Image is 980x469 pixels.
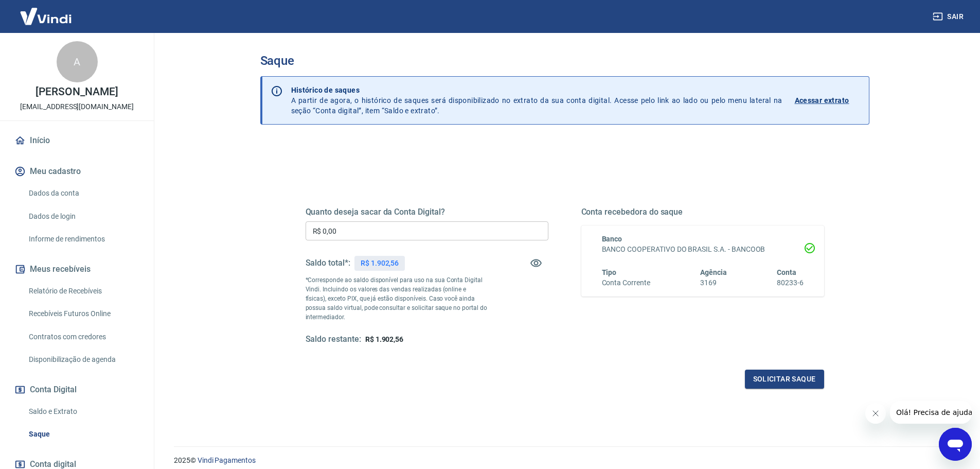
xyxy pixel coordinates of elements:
span: Agência [700,268,727,276]
h6: 3169 [700,277,727,288]
iframe: Botão para abrir a janela de mensagens [939,428,972,461]
h6: Conta Corrente [602,277,650,288]
a: Acessar extrato [795,85,861,116]
h5: Quanto deseja sacar da Conta Digital? [306,207,548,217]
h5: Saldo total*: [306,258,350,268]
span: Conta [777,268,796,276]
div: A [57,41,98,82]
a: Informe de rendimentos [25,229,141,250]
span: Olá! Precisa de ajuda? [6,7,86,15]
p: *Corresponde ao saldo disponível para uso na sua Conta Digital Vindi. Incluindo os valores das ve... [306,275,488,322]
iframe: Fechar mensagem [865,403,886,424]
p: [PERSON_NAME] [35,86,118,97]
img: Vindi [12,1,79,32]
a: Dados da conta [25,183,141,204]
button: Meus recebíveis [12,258,141,281]
button: Conta Digital [12,378,141,401]
a: Relatório de Recebíveis [25,281,141,302]
p: Histórico de saques [291,85,782,95]
a: Saldo e Extrato [25,401,141,422]
h3: Saque [260,54,869,68]
h6: 80233-6 [777,277,804,288]
h5: Conta recebedora do saque [581,207,824,217]
h6: BANCO COOPERATIVO DO BRASIL S.A. - BANCOOB [602,244,804,255]
p: 2025 © [174,455,955,466]
button: Meu cadastro [12,160,141,183]
button: Solicitar saque [745,370,824,389]
span: Banco [602,235,622,243]
span: R$ 1.902,56 [365,335,403,343]
a: Saque [25,424,141,445]
iframe: Mensagem da empresa [890,401,972,424]
a: Recebíveis Futuros Online [25,303,141,324]
a: Vindi Pagamentos [198,456,256,464]
a: Dados de login [25,206,141,227]
p: Acessar extrato [795,95,849,106]
p: R$ 1.902,56 [361,258,399,269]
p: A partir de agora, o histórico de saques será disponibilizado no extrato da sua conta digital. Ac... [291,85,782,116]
span: Tipo [602,268,617,276]
a: Início [12,129,141,152]
button: Sair [931,7,968,26]
a: Contratos com credores [25,326,141,348]
h5: Saldo restante: [306,334,361,345]
a: Disponibilização de agenda [25,349,141,370]
p: [EMAIL_ADDRESS][DOMAIN_NAME] [20,101,134,112]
